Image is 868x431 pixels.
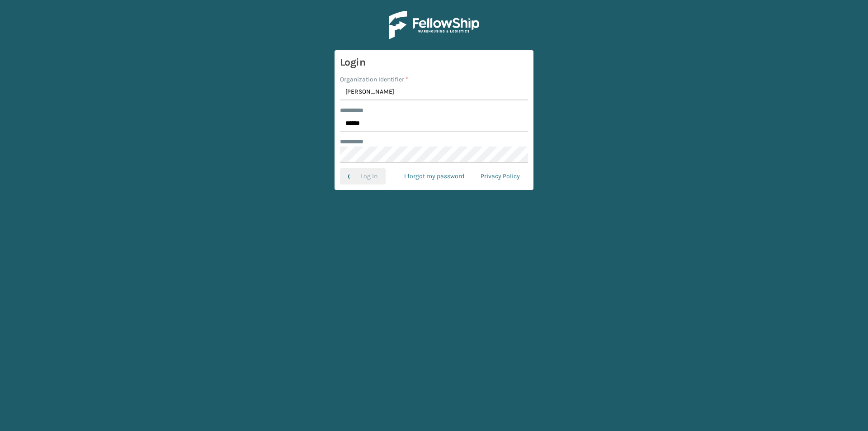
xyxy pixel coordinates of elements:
[340,56,528,69] h3: Login
[472,168,528,185] a: Privacy Policy
[340,75,408,84] label: Organization Identifier
[389,11,479,39] img: Logo
[396,168,472,185] a: I forgot my password
[340,168,386,185] button: Log In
